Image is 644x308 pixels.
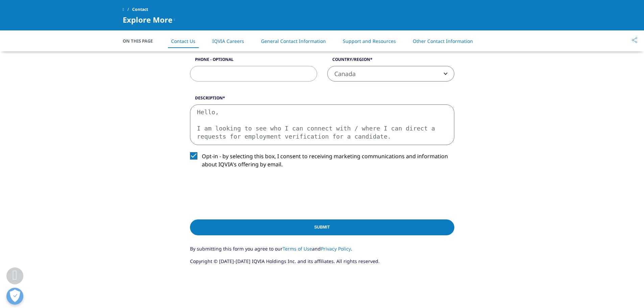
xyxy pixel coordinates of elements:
[190,179,293,206] iframe: reCAPTCHA
[123,16,172,24] span: Explore More
[212,38,244,44] a: IQVIA Careers
[190,245,454,258] p: By submitting this form you agree to our and .
[413,38,473,44] a: Other Contact Information
[190,258,454,270] p: Copyright © [DATE]-[DATE] IQVIA Holdings Inc. and its affiliates. All rights reserved.
[190,219,454,235] input: Submit
[190,152,454,172] label: Opt-in - by selecting this box, I consent to receiving marketing communications and information a...
[190,95,454,104] label: Description
[132,3,148,16] span: Contact
[321,245,351,252] a: Privacy Policy
[343,38,396,44] a: Support and Resources
[123,38,160,44] span: On This Page
[283,245,312,252] a: Terms of Use
[190,56,317,66] label: Phone - Optional
[171,38,195,44] a: Contact Us
[6,288,23,305] button: Open Preferences
[327,56,454,66] label: Country/Region
[328,66,454,82] span: Canada
[261,38,326,44] a: General Contact Information
[327,66,454,81] span: Canada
